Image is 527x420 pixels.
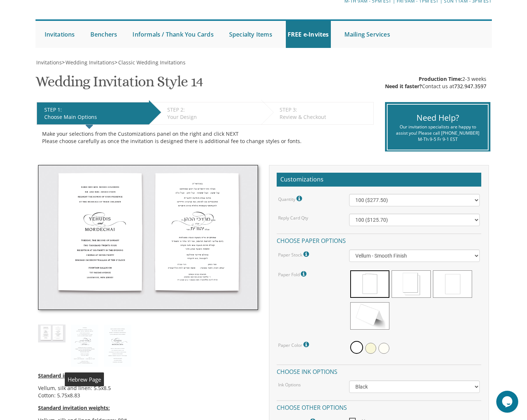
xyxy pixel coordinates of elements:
div: STEP 2: [167,106,258,113]
span: Standard invitation sizes: [38,372,102,379]
label: Paper Color [278,340,311,349]
li: Vellum, silk and linen: 5.5x8.5 [38,385,258,392]
img: style14_heb.jpg [71,325,98,367]
span: > [62,59,115,66]
a: 732.947.3597 [454,83,486,90]
a: FREE e-Invites [286,21,331,48]
div: 2-3 weeks Contact us at [385,75,486,90]
span: Wedding Invitations [66,59,115,66]
span: Standard invitation weights: [38,404,110,411]
h4: Choose other options [277,400,481,413]
a: Informals / Thank You Cards [131,21,215,48]
div: Choose Main Options [44,113,145,121]
h2: Customizations [277,173,481,187]
img: style14_thumb.jpg [38,325,66,342]
span: Need it faster? [385,83,422,90]
a: Classic Wedding Invitations [117,59,186,66]
a: Invitations [43,21,77,48]
a: Benchers [89,21,119,48]
label: Reply Card Qty [278,215,308,221]
h1: Wedding Invitation Style 14 [35,74,203,95]
h4: Choose ink options [277,364,481,377]
img: style14_eng.jpg [104,325,131,367]
div: Review & Checkout [280,113,370,121]
h4: Choose paper options [277,233,481,246]
div: STEP 3: [280,106,370,113]
span: Classic Wedding Invitations [118,59,186,66]
a: Wedding Invitations [65,59,115,66]
div: Make your selections from the Customizations panel on the right and click NEXT Please choose care... [42,130,368,145]
label: Quantity [278,194,304,203]
span: > [115,59,186,66]
div: Your Design [167,113,258,121]
a: Invitations [35,59,62,66]
a: Mailing Services [343,21,392,48]
iframe: chat widget [496,391,520,413]
label: Paper Stock [278,250,311,259]
div: Our invitation specialists are happy to assist you! Please call [PHONE_NUMBER] M-Th 9-5 Fr 9-1 EST [393,124,482,142]
a: Specialty Items [227,21,274,48]
div: Need Help? [393,112,482,123]
img: style14_thumb.jpg [38,165,258,310]
span: Production Time: [419,75,462,82]
div: STEP 1: [44,106,145,113]
li: Cotton: 5.75x8.83 [38,392,258,399]
label: Ink Options [278,382,301,388]
label: Paper Fold [278,269,308,279]
span: Invitations [36,59,62,66]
